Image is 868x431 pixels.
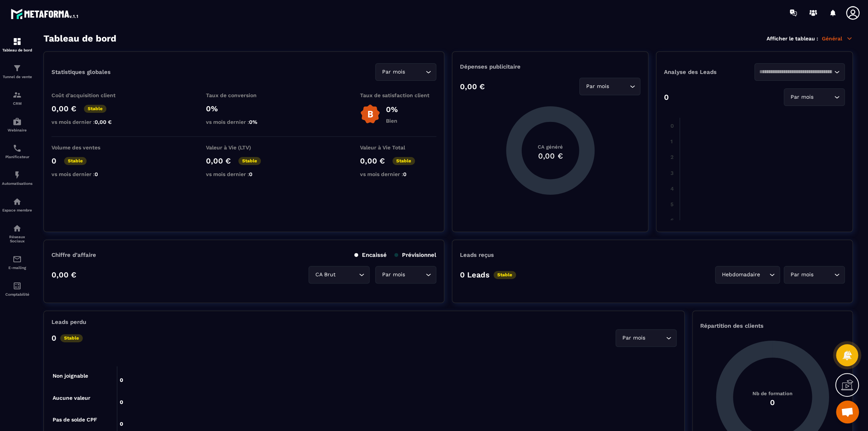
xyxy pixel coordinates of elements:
img: automations [13,117,22,126]
span: Par mois [789,93,815,101]
p: 0,00 € [51,270,76,279]
span: Par mois [620,334,647,342]
p: Prévisionnel [394,252,436,258]
a: formationformationTunnel de vente [2,58,32,85]
p: Valeur à Vie (LTV) [206,144,282,151]
a: automationsautomationsAutomatisations [2,165,32,191]
input: Search for option [337,271,357,279]
p: Leads perdu [51,319,86,325]
span: 0 [249,171,252,177]
p: Webinaire [2,128,32,132]
input: Search for option [407,68,424,76]
p: vs mois dernier : [51,119,128,125]
p: Stable [238,157,261,165]
p: E-mailing [2,266,32,270]
input: Search for option [611,82,628,91]
p: vs mois dernier : [206,119,282,125]
p: 0 [51,333,56,343]
p: Stable [493,271,516,279]
span: 0 [403,171,407,177]
p: Afficher le tableau : [767,35,818,42]
p: 0,00 € [460,82,485,91]
div: Search for option [579,78,640,95]
p: 0,00 € [360,156,385,165]
h3: Tableau de bord [43,33,116,44]
span: 0 [95,171,98,177]
p: Stable [60,334,83,342]
p: Stable [392,157,415,165]
p: Encaissé [354,252,387,258]
div: Search for option [754,63,845,81]
tspan: Pas de solde CPF [53,417,97,423]
p: Taux de conversion [206,92,282,98]
a: automationsautomationsEspace membre [2,191,32,218]
p: Stable [84,105,106,113]
img: social-network [13,224,22,233]
div: Search for option [715,266,780,284]
p: 0 [51,156,56,165]
div: Search for option [784,266,845,284]
a: accountantaccountantComptabilité [2,276,32,302]
p: Chiffre d’affaire [51,252,96,258]
input: Search for option [815,271,832,279]
div: Search for option [309,266,370,284]
div: Search for option [784,88,845,106]
tspan: Aucune valeur [53,394,90,401]
tspan: 1 [670,138,673,144]
p: 0 Leads [460,270,490,279]
img: scheduler [13,144,22,153]
span: Par mois [380,68,407,76]
p: Tableau de bord [2,48,32,52]
tspan: 5 [670,201,674,207]
p: 0,00 € [206,156,231,165]
p: Dépenses publicitaire [460,63,640,70]
a: schedulerschedulerPlanificateur [2,138,32,165]
img: accountant [13,281,22,290]
span: CA Brut [313,271,337,279]
a: social-networksocial-networkRéseaux Sociaux [2,218,32,249]
img: b-badge-o.b3b20ee6.svg [360,104,380,124]
p: 0 [664,93,669,102]
div: Search for option [375,266,436,284]
p: Réseaux Sociaux [2,235,32,243]
tspan: 3 [670,170,674,176]
p: Statistiques globales [51,69,111,75]
p: vs mois dernier : [360,171,436,177]
input: Search for option [759,68,832,76]
img: automations [13,170,22,179]
span: 0% [249,119,257,125]
tspan: 2 [670,154,674,160]
p: 0% [386,105,398,114]
input: Search for option [815,93,832,101]
p: Espace membre [2,208,32,212]
p: Stable [64,157,87,165]
tspan: 6 [670,217,674,223]
p: 0,00 € [51,104,76,113]
p: Taux de satisfaction client [360,92,436,98]
tspan: 4 [670,186,674,192]
p: Analyse des Leads [664,69,754,75]
a: formationformationTableau de bord [2,31,32,58]
p: Volume des ventes [51,144,128,151]
a: Mở cuộc trò chuyện [836,401,859,423]
input: Search for option [647,334,664,342]
tspan: 0 [670,123,674,129]
span: Par mois [380,271,407,279]
img: email [13,255,22,264]
img: formation [13,90,22,99]
p: Général [822,35,853,42]
p: Automatisations [2,181,32,186]
a: formationformationCRM [2,85,32,111]
p: Valeur à Vie Total [360,144,436,151]
p: 0% [206,104,282,113]
p: Planificateur [2,155,32,159]
img: logo [11,7,79,21]
span: Hebdomadaire [720,271,762,279]
p: Bien [386,118,398,124]
a: automationsautomationsWebinaire [2,111,32,138]
span: 0,00 € [95,119,112,125]
p: Comptabilité [2,292,32,296]
img: automations [13,197,22,206]
div: Search for option [375,63,436,81]
p: Leads reçus [460,252,494,258]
